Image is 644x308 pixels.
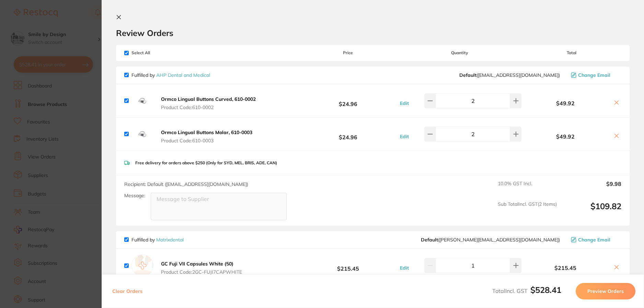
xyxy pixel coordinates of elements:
output: $9.98 [562,181,621,196]
span: orders@ahpdentalmedical.com.au [459,72,560,78]
b: Default [459,72,476,78]
button: Edit [398,133,411,140]
a: Matrixdental [156,237,184,243]
b: $215.45 [298,259,398,272]
span: Product Code: 610-0002 [161,105,256,110]
img: bndoeDc5ZQ [131,90,153,112]
label: Message: [124,193,145,199]
img: Y3pjd3B3eg [131,123,153,145]
button: Ormco Lingual Buttons Molar, 610-0003 Product Code:610-0003 [159,129,254,144]
button: GC Fuji VII Capsules White (50) Product Code:2GC-FUJI7CAPWHITE [159,261,244,275]
button: Edit [398,265,411,271]
span: 10.0 % GST Incl. [498,181,557,196]
span: Quantity [398,50,522,55]
h2: Review Orders [116,28,630,38]
b: Ormco Lingual Buttons Curved, 610-0002 [161,96,256,102]
p: Fulfilled by [131,72,210,78]
span: Product Code: 2GC-FUJI7CAPWHITE [161,269,242,275]
span: Select All [124,50,193,55]
button: Preview Orders [576,283,635,299]
b: $49.92 [522,100,609,106]
b: GC Fuji VII Capsules White (50) [161,261,233,267]
button: Change Email [569,237,621,243]
img: empty.jpg [131,254,153,276]
b: Ormco Lingual Buttons Molar, 610-0003 [161,129,252,135]
button: Ormco Lingual Buttons Curved, 610-0002 Product Code:610-0002 [159,96,258,110]
span: Price [298,50,398,55]
a: AHP Dental and Medical [156,72,210,78]
span: Change Email [578,72,610,78]
button: Clear Orders [110,283,145,299]
span: peter@matrixdental.com.au [421,237,560,242]
span: Recipient: Default ( [EMAIL_ADDRESS][DOMAIN_NAME] ) [124,181,248,187]
b: $528.41 [530,285,561,295]
p: Free delivery for orders above $250 (Only for SYD, MEL, BRIS, ADE, CAN) [135,161,277,165]
button: Edit [398,100,411,106]
b: $49.92 [522,133,609,140]
b: $24.96 [298,128,398,140]
button: Change Email [569,72,621,78]
b: $215.45 [522,265,609,271]
span: Change Email [578,237,610,242]
output: $109.82 [562,201,621,220]
p: Fulfilled by [131,237,184,242]
span: Sub Total Incl. GST ( 2 Items) [498,201,557,220]
span: Product Code: 610-0003 [161,138,252,143]
b: Default [421,237,438,243]
b: $24.96 [298,94,398,107]
span: Total Incl. GST [492,287,561,294]
span: Total [522,50,621,55]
